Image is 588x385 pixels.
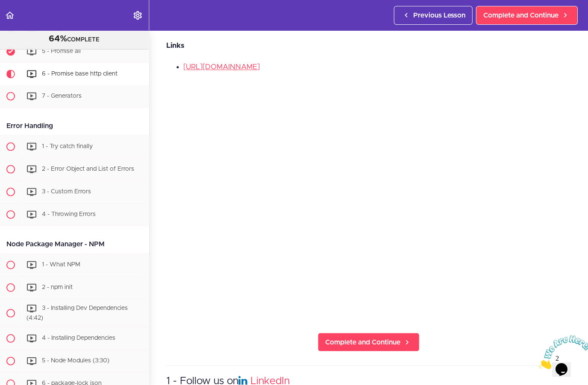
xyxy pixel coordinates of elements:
a: Complete and Continue [476,6,578,25]
span: 2 - Error Object and List of Errors [42,166,135,172]
span: 3 - Custom Errors [42,188,91,194]
span: 2 [3,3,7,11]
span: 6 - Promise base http client [42,70,118,76]
span: 1 - What NPM [42,261,81,267]
span: 3 - Installing Dev Dependencies (4:42) [27,305,128,321]
iframe: chat widget [535,332,588,372]
img: Chat attention grabber [3,3,56,37]
span: Complete and Continue [325,337,400,347]
span: 1 - Try catch finally [42,143,93,149]
svg: Back to course curriculum [5,10,15,20]
span: Previous Lesson [413,10,465,20]
span: 4 - Installing Dependencies [42,335,116,341]
svg: Settings Menu [133,10,143,20]
div: COMPLETE [11,34,138,45]
span: 2 - npm init [42,284,73,290]
span: 5 - Node Modules (3:30) [42,358,110,364]
span: 4 - Throwing Errors [42,211,96,217]
span: Complete and Continue [483,10,559,20]
span: 5 - Promise all [42,48,81,54]
a: [URL][DOMAIN_NAME] [184,63,260,70]
a: Complete and Continue [318,332,420,351]
span: 7 - Generators [42,93,82,99]
strong: Links [167,42,185,49]
a: Previous Lesson [394,6,473,25]
span: 64% [49,35,68,43]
